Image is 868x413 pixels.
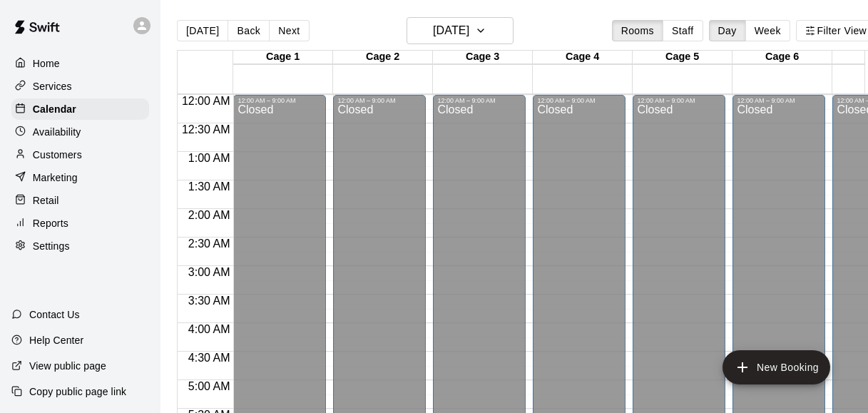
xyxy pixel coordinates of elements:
span: 3:00 AM [185,266,234,278]
a: Reports [11,213,149,234]
a: Retail [11,190,149,211]
div: 12:00 AM – 9:00 AM [437,97,521,104]
button: Rooms [612,20,663,41]
div: Cage 1 [233,51,333,64]
span: 2:00 AM [185,209,234,221]
a: Home [11,53,149,74]
span: 2:30 AM [185,238,234,250]
a: Settings [11,235,149,257]
button: [DATE] [407,17,514,44]
div: Cage 4 [533,51,633,64]
span: 3:30 AM [185,295,234,307]
button: Back [228,20,270,41]
p: Contact Us [29,307,80,322]
button: Week [745,20,790,41]
a: Calendar [11,98,149,120]
a: Availability [11,121,149,143]
a: Marketing [11,167,149,188]
div: Cage 6 [732,51,832,64]
p: Copy public page link [29,384,126,399]
p: Help Center [29,333,83,347]
a: Services [11,76,149,97]
button: Next [269,20,309,41]
div: 12:00 AM – 9:00 AM [537,97,621,104]
div: 12:00 AM – 9:00 AM [637,97,721,104]
button: [DATE] [177,20,228,41]
p: Settings [33,239,70,253]
span: 12:30 AM [178,123,234,136]
button: Day [709,20,746,41]
span: 5:00 AM [185,380,234,392]
p: View public page [29,359,106,373]
span: 1:30 AM [185,180,234,193]
div: Cage 3 [433,51,533,64]
div: 12:00 AM – 9:00 AM [238,97,322,104]
button: Staff [663,20,703,41]
span: 1:00 AM [185,152,234,164]
p: Calendar [33,102,76,116]
p: Reports [33,216,68,230]
span: 4:30 AM [185,352,234,364]
a: Customers [11,144,149,165]
p: Availability [33,125,81,139]
div: Cage 2 [333,51,433,64]
p: Retail [33,193,59,208]
span: 12:00 AM [178,95,234,107]
span: 4:00 AM [185,323,234,335]
div: 12:00 AM – 9:00 AM [737,97,821,104]
h6: [DATE] [433,21,469,41]
p: Customers [33,148,82,162]
div: 12:00 AM – 9:00 AM [337,97,422,104]
button: add [723,350,830,384]
p: Marketing [33,170,78,185]
p: Home [33,56,60,71]
p: Services [33,79,72,93]
div: Cage 5 [633,51,732,64]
